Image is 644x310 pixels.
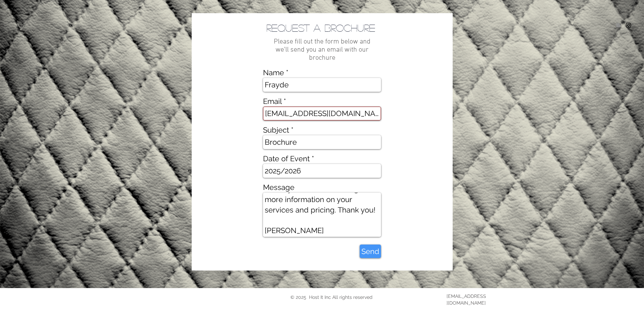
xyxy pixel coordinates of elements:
[447,293,486,306] a: [EMAIL_ADDRESS][DOMAIN_NAME]
[274,38,371,62] span: Please fill out the form below and we'll send you an email with our brochure
[263,126,381,134] label: Subject
[360,245,381,258] button: Send
[263,155,381,162] label: Date of Event
[263,97,381,105] label: Email
[263,69,381,76] label: Name
[266,23,375,33] span: Request a Brochure
[615,22,622,29] img: Blogger
[263,193,381,237] textarea: Hi, Reaching out from the Shluchim Office. We're working on our plan for events and gifting for t...
[361,246,379,257] span: Send
[263,184,381,191] label: Message
[290,294,373,300] span: © 2025 Host It Inc All rights reserved
[615,22,632,29] ul: Social Bar
[625,22,632,29] img: Hostitny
